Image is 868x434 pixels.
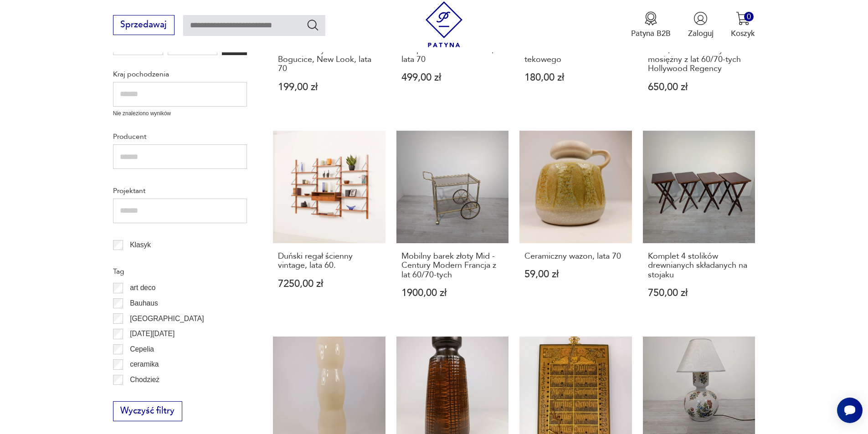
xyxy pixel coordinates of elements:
h3: Ceramiczny wazon, lata 70 [524,252,627,261]
h3: Komplet 4 stolików drewnianych składanych na stojaku [648,252,750,280]
img: Ikonka użytkownika [693,11,708,26]
button: Zaloguj [688,11,714,39]
h3: Stolik, stolik kawowy mosiężny z lat 60/70-tych Hollywood Regency [648,46,750,73]
h3: Lampa sufitowa 'Gliwice', lata 70 [401,46,504,64]
img: Ikona medalu [644,11,658,26]
p: [GEOGRAPHIC_DATA] [130,313,204,325]
p: Ćmielów [130,389,157,401]
h3: Krzesło składane z drewna tekowego [524,46,627,64]
p: 7250,00 zł [278,279,380,289]
p: 180,00 zł [524,73,627,82]
a: Ceramiczny wazon, lata 70Ceramiczny wazon, lata 7059,00 zł [519,131,632,319]
p: Producent [113,131,247,143]
p: Projektant [113,185,247,197]
p: Nie znaleziono wyników [113,109,247,118]
p: Zaloguj [688,28,714,39]
p: 650,00 zł [648,82,750,92]
button: Patyna B2B [631,11,671,39]
p: Koszyk [731,28,755,39]
p: 1900,00 zł [401,288,504,298]
button: Sprzedawaj [113,15,175,35]
a: Mobilny barek złoty Mid -Century Modern Francja z lat 60/70-tychMobilny barek złoty Mid -Century ... [396,131,509,319]
p: 499,00 zł [401,73,504,82]
p: Bauhaus [130,297,158,309]
div: 0 [744,12,754,21]
p: Klasyk [130,239,151,251]
p: Chodzież [130,374,159,386]
button: 0Koszyk [731,11,755,39]
img: Patyna - sklep z meblami i dekoracjami vintage [421,1,467,47]
p: [DATE][DATE] [130,328,175,340]
a: Komplet 4 stolików drewnianych składanych na stojakuKomplet 4 stolików drewnianych składanych na ... [643,131,755,319]
a: Duński regał ścienny vintage, lata 60.Duński regał ścienny vintage, lata 60.7250,00 zł [273,131,385,319]
h3: Mobilny barek złoty Mid -Century Modern Francja z lat 60/70-tych [401,252,504,280]
h3: Porcelanowy wazon Bogucice, New Look, lata 70 [278,46,380,73]
img: Ikona koszyka [736,11,750,26]
p: Patyna B2B [631,28,671,39]
iframe: Smartsupp widget button [837,398,863,423]
p: 59,00 zł [524,270,627,279]
h3: Duński regał ścienny vintage, lata 60. [278,252,380,271]
button: Wyczyść filtry [113,401,182,421]
a: Sprzedawaj [113,22,175,29]
p: Tag [113,266,247,277]
p: Kraj pochodzenia [113,68,247,80]
p: Cepelia [130,343,154,355]
button: Szukaj [306,18,319,31]
p: 750,00 zł [648,288,750,298]
a: Ikona medaluPatyna B2B [631,11,671,39]
p: 199,00 zł [278,82,380,92]
p: ceramika [130,358,159,370]
p: art deco [130,282,155,294]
